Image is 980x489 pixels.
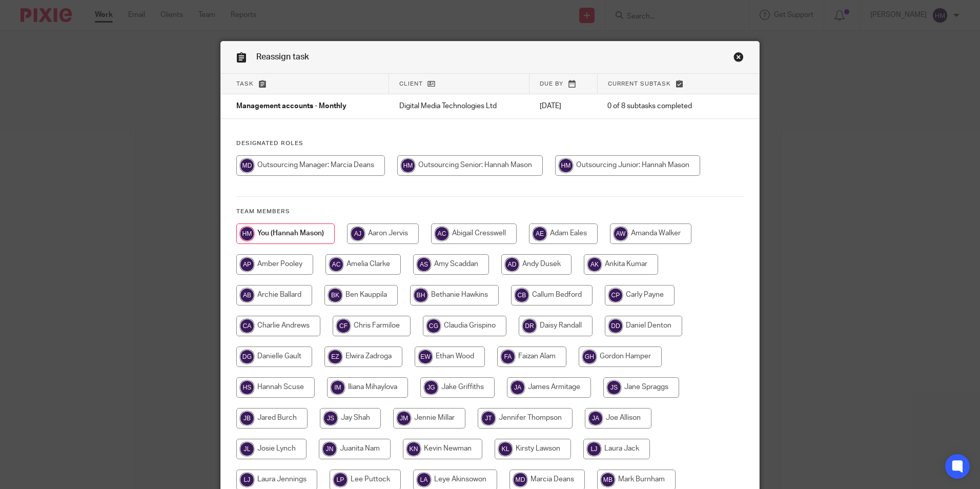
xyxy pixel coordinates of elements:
a: Close this dialog window [733,52,744,66]
h4: Team members [236,208,744,216]
span: Task [236,81,254,87]
span: Client [399,81,423,87]
span: Reassign task [256,53,309,61]
span: Management accounts - Monthly [236,103,346,110]
span: Due by [540,81,563,87]
span: Current subtask [608,81,671,87]
p: [DATE] [540,101,587,111]
h4: Designated Roles [236,139,744,148]
td: 0 of 8 subtasks completed [597,94,722,119]
p: Digital Media Technologies Ltd [399,101,519,111]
